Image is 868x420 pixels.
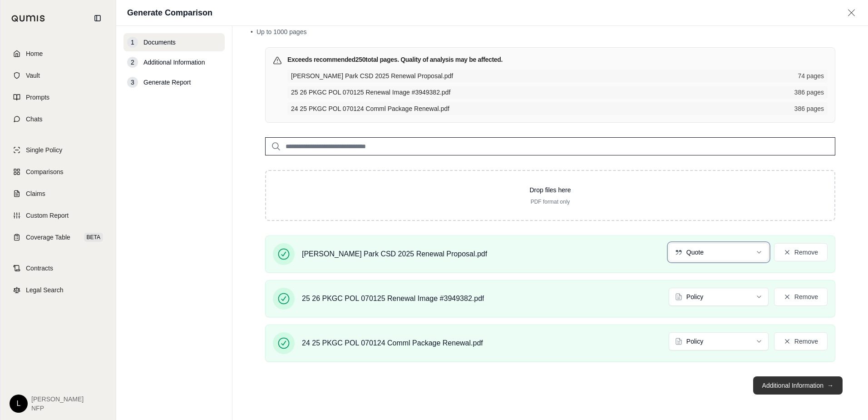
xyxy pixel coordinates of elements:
a: Comparisons [6,162,110,182]
a: Vault [6,65,110,85]
span: Documents [143,38,176,47]
button: Collapse sidebar [90,11,105,25]
span: Chats [26,115,43,124]
span: [PERSON_NAME] [31,395,84,404]
button: Additional Information→ [753,376,843,395]
span: [PERSON_NAME] Park CSD 2025 Renewal Proposal.pdf [302,249,487,260]
span: Generate Report [143,78,191,87]
span: Contracts [26,264,53,273]
a: Home [6,44,110,64]
span: 24 25 PKGC POL 070124 Comml Package Renewal.pdf [291,104,789,113]
div: 2 [127,57,138,68]
span: 386 pages [794,104,824,113]
div: 3 [127,77,138,88]
p: PDF format only [281,198,820,205]
span: Additional Information [143,58,205,67]
a: Coverage TableBETA [6,227,110,247]
span: 74 pages [798,71,824,80]
span: Coverage Table [26,233,70,242]
span: Vault [26,71,40,80]
a: Custom Report [6,205,110,225]
h3: Exceeds recommended 250 total pages. Quality of analysis may be affected. [287,55,503,64]
a: Legal Search [6,280,110,300]
a: Prompts [6,87,110,107]
p: Drop files here [281,185,820,195]
span: Averill Park CSD 2025 Renewal Proposal.pdf [291,71,792,80]
a: Claims [6,184,110,204]
button: Remove [774,243,828,261]
span: → [827,381,833,390]
span: BETA [84,233,103,242]
button: Remove [774,332,828,350]
div: L [10,395,28,413]
a: Chats [6,109,110,129]
span: NFP [31,404,84,413]
span: Single Policy [26,145,62,155]
a: Contracts [6,258,110,278]
button: Remove [774,288,828,306]
span: Up to 1000 pages [256,28,307,35]
div: 1 [127,37,138,48]
span: Custom Report [26,211,69,220]
h1: Generate Comparison [127,6,212,19]
span: Claims [26,189,45,198]
span: Comparisons [26,167,63,176]
span: 386 pages [794,88,824,97]
span: 24 25 PKGC POL 070124 Comml Package Renewal.pdf [302,338,483,349]
span: Home [26,49,43,58]
span: 25 26 PKGC POL 070125 Renewal Image #3949382.pdf [291,88,789,97]
span: Legal Search [26,285,64,295]
a: Single Policy [6,140,110,160]
span: Prompts [26,93,49,102]
span: • [251,28,253,35]
span: 25 26 PKGC POL 070125 Renewal Image #3949382.pdf [302,293,484,304]
img: Qumis Logo [11,15,45,22]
